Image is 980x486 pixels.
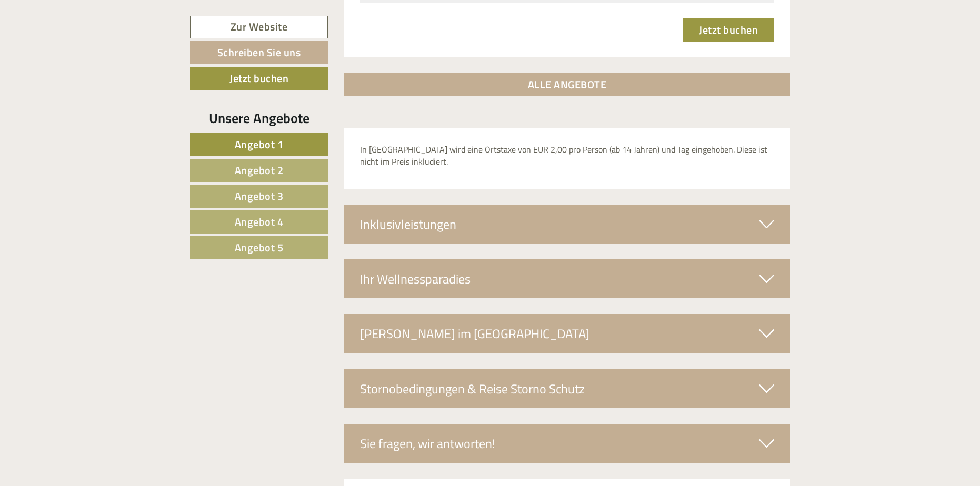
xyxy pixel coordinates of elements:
div: Stornobedingungen & Reise Storno Schutz [344,369,791,408]
a: Jetzt buchen [190,67,328,90]
div: Inklusivleistungen [344,205,791,244]
span: Angebot 2 [235,162,284,178]
span: Angebot 5 [235,239,284,256]
a: Jetzt buchen [683,18,774,42]
span: Angebot 1 [235,136,284,153]
a: Zur Website [190,16,328,38]
span: Angebot 4 [235,214,284,230]
div: [PERSON_NAME] im [GEOGRAPHIC_DATA] [344,314,791,353]
div: Ihr Wellnessparadies [344,259,791,298]
a: Schreiben Sie uns [190,41,328,64]
a: ALLE ANGEBOTE [344,73,791,96]
div: Unsere Angebote [190,108,328,128]
span: Angebot 3 [235,188,284,204]
div: Sie fragen, wir antworten! [344,424,791,463]
p: In [GEOGRAPHIC_DATA] wird eine Ortstaxe von EUR 2,00 pro Person (ab 14 Jahren) und Tag eingehoben... [360,144,775,168]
